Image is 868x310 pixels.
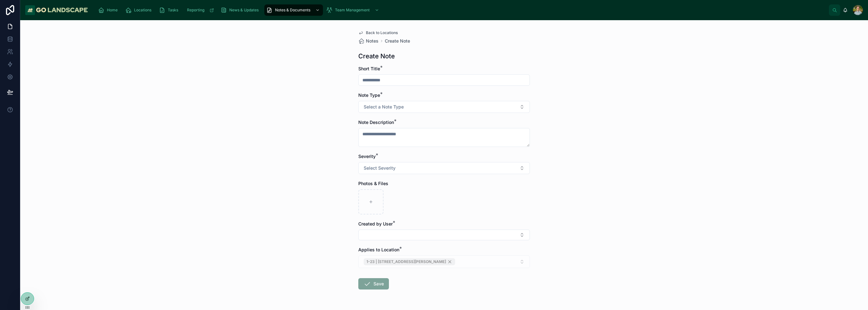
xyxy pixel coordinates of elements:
[358,154,376,159] span: Severity
[264,4,323,16] a: Notes & Documents
[358,181,388,186] span: Photos & Files
[358,92,380,98] span: Note Type
[25,5,88,15] img: App logo
[168,8,178,13] span: Tasks
[184,4,217,16] a: Reporting
[93,3,829,17] div: scrollable content
[134,8,151,13] span: Locations
[219,4,263,16] a: News & Updates
[366,38,378,44] span: Notes
[364,104,404,110] span: Select a Note Type
[358,221,393,226] span: Created by User
[364,165,396,171] span: Select Severity
[187,8,204,13] span: Reporting
[107,8,118,13] span: Home
[96,4,122,16] a: Home
[358,230,530,240] button: Select Button
[229,8,259,13] span: News & Updates
[123,4,156,16] a: Locations
[358,30,398,35] a: Back to Locations
[366,30,398,35] span: Back to Locations
[358,66,380,71] span: Short Title
[358,101,530,113] button: Select Button
[358,162,530,174] button: Select Button
[157,4,183,16] a: Tasks
[358,247,399,252] span: Applies to Location
[324,4,382,16] a: Team Management
[335,8,370,13] span: Team Management
[385,38,410,44] a: Create Note
[358,120,394,125] span: Note Description
[358,52,395,61] h1: Create Note
[275,8,310,13] span: Notes & Documents
[358,38,378,44] a: Notes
